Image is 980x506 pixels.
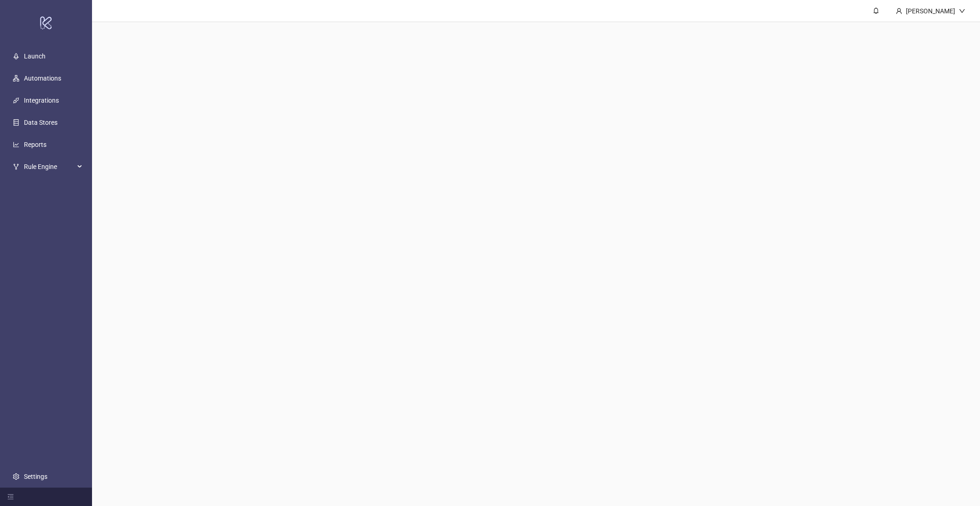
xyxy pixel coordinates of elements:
span: Rule Engine [24,157,75,176]
span: menu-fold [7,494,14,500]
a: Reports [24,141,46,148]
span: user [896,8,902,14]
a: Integrations [24,97,59,104]
div: [PERSON_NAME] [902,6,959,16]
a: Data Stores [24,119,58,126]
a: Settings [24,473,47,480]
a: Automations [24,75,61,82]
a: Launch [24,52,46,60]
span: bell [873,7,879,14]
span: down [959,8,965,14]
span: fork [13,163,19,170]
